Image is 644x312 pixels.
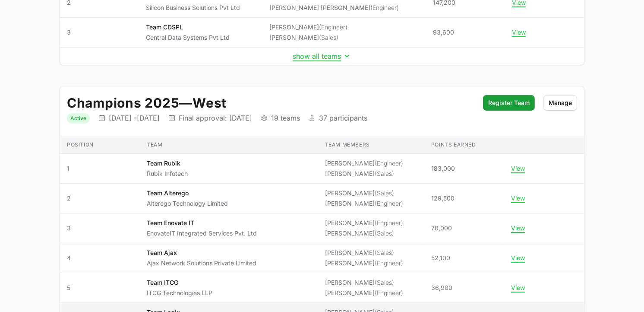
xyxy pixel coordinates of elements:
button: show all teams [293,52,351,60]
p: [DATE] - [DATE] [109,114,160,122]
li: [PERSON_NAME] [325,259,403,267]
li: [PERSON_NAME] [325,289,403,297]
p: Team Enovate IT [147,219,257,227]
span: (Engineer) [375,159,403,167]
li: [PERSON_NAME] [325,219,403,227]
span: 5 [67,283,133,292]
span: (Engineer) [375,259,403,267]
p: Final approval: [DATE] [179,114,252,122]
li: [PERSON_NAME] [PERSON_NAME] [269,3,399,12]
p: Team Rubik [147,159,188,168]
p: Team Alterego [147,189,228,197]
li: [PERSON_NAME] [269,23,347,32]
span: 183,000 [431,164,455,173]
li: [PERSON_NAME] [325,278,403,287]
button: View [512,29,526,36]
button: View [511,224,525,232]
p: Team CDSPL [146,23,230,32]
li: [PERSON_NAME] [325,199,403,208]
li: [PERSON_NAME] [325,159,403,168]
span: (Sales) [319,34,338,41]
span: 70,000 [431,224,452,232]
span: (Engineer) [375,219,403,226]
p: Central Data Systems Pvt Ltd [146,33,230,42]
button: View [511,165,525,172]
p: EnovateIT Integrated Services Pvt. Ltd [147,229,257,238]
span: (Engineer) [319,23,347,31]
span: (Engineer) [370,4,399,11]
span: (Engineer) [375,200,403,207]
button: View [511,254,525,262]
span: (Sales) [375,279,394,286]
li: [PERSON_NAME] [269,33,347,42]
span: 2 [67,194,133,203]
p: Team Ajax [147,248,256,257]
span: Register Team [488,98,530,108]
span: (Sales) [375,249,394,256]
span: 4 [67,254,133,262]
span: — [180,95,193,111]
span: (Sales) [375,170,394,177]
span: 3 [67,224,133,232]
li: [PERSON_NAME] [325,189,403,197]
li: [PERSON_NAME] [325,169,403,178]
button: View [511,284,525,292]
p: ITCG Technologies LLP [147,289,212,297]
th: Points earned [424,136,504,154]
button: Manage [543,95,577,111]
button: Register Team [483,95,535,111]
p: 37 participants [319,114,367,122]
span: 129,500 [431,194,455,203]
span: (Engineer) [375,289,403,296]
span: Manage [549,98,572,108]
p: Team ITCG [147,278,212,287]
span: (Sales) [375,229,394,237]
span: 93,600 [433,28,454,37]
th: Team [140,136,318,154]
span: 36,900 [431,283,452,292]
span: 3 [67,28,132,37]
p: Ajax Network Solutions Private Limited [147,259,256,267]
button: View [511,194,525,202]
span: (Sales) [375,189,394,197]
li: [PERSON_NAME] [325,229,403,238]
p: 19 teams [271,114,300,122]
span: 52,100 [431,254,450,262]
p: Rubik Infotech [147,169,188,178]
span: 1 [67,164,133,173]
p: Alterego Technology Limited [147,199,228,208]
th: Position [60,136,140,154]
th: Team members [318,136,424,154]
p: Silicon Business Solutions Pvt Ltd [146,3,240,12]
li: [PERSON_NAME] [325,248,403,257]
h2: Champions 2025 West [67,95,474,111]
